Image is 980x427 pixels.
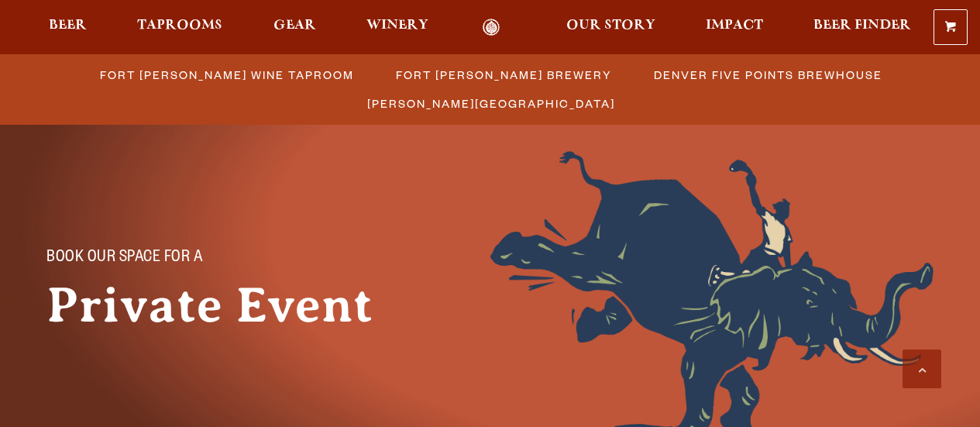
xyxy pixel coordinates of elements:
[358,92,623,115] a: [PERSON_NAME][GEOGRAPHIC_DATA]
[903,350,941,388] a: Scroll to top
[696,19,773,36] a: Impact
[645,64,890,86] a: Denver Five Points Brewhouse
[654,64,882,86] span: Denver Five Points Brewhouse
[100,64,354,86] span: Fort [PERSON_NAME] Wine Taproom
[387,64,620,86] a: Fort [PERSON_NAME] Brewery
[803,19,921,36] a: Beer Finder
[566,19,655,32] span: Our Story
[813,19,911,32] span: Beer Finder
[91,64,362,86] a: Fort [PERSON_NAME] Wine Taproom
[396,64,612,86] span: Fort [PERSON_NAME] Brewery
[273,19,316,32] span: Gear
[366,19,428,32] span: Winery
[462,19,521,36] a: Odell Home
[39,19,97,36] a: Beer
[706,19,763,32] span: Impact
[49,19,87,32] span: Beer
[356,19,438,36] a: Winery
[46,277,418,333] h1: Private Event
[263,19,326,36] a: Gear
[137,19,222,32] span: Taprooms
[556,19,665,36] a: Our Story
[46,250,387,268] p: Book Our Space for a
[367,92,615,115] span: [PERSON_NAME][GEOGRAPHIC_DATA]
[127,19,232,36] a: Taprooms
